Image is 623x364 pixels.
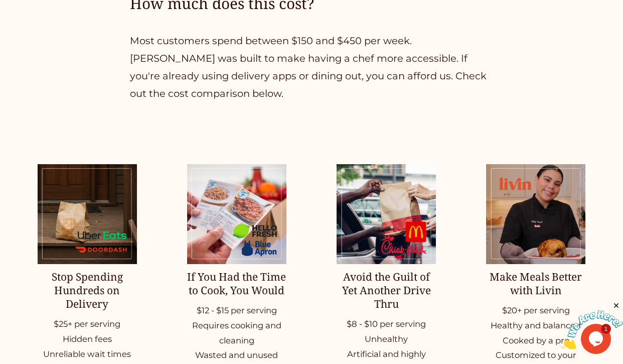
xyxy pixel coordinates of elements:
h2: Make Meals Better with Livin [486,270,585,297]
iframe: chat widget [561,301,623,349]
h2: Avoid the Guilt of Yet Another Drive Thru [337,270,436,311]
p: Most customers spend between $150 and $450 per week. [PERSON_NAME] was built to make having a che... [130,32,494,102]
h2: Stop Spending Hundreds on Delivery [38,270,137,311]
h2: If You Had the Time to Cook, You Would [187,270,286,297]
